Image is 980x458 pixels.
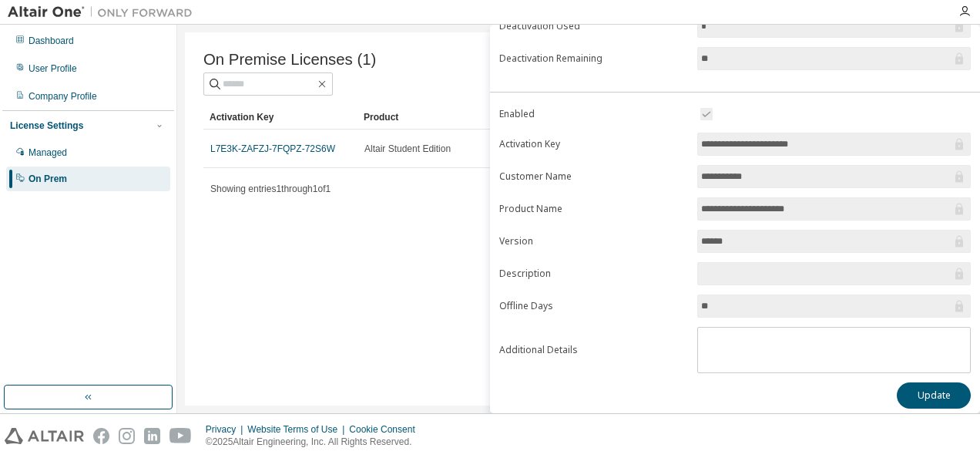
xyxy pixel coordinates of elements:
[349,423,424,436] div: Cookie Consent
[93,428,109,444] img: facebook.svg
[897,382,971,409] button: Update
[29,90,97,103] div: Company Profile
[499,203,688,215] label: Product Name
[499,20,688,32] label: Deactivation Used
[8,5,200,20] img: Altair One
[210,105,351,130] div: Activation Key
[29,35,74,47] div: Dashboard
[499,138,688,150] label: Activation Key
[29,173,67,185] div: On Prem
[5,428,84,444] img: altair_logo.svg
[499,344,688,356] label: Additional Details
[499,235,688,248] label: Version
[499,300,688,312] label: Offline Days
[144,428,160,444] img: linkedin.svg
[247,423,349,436] div: Website Terms of Use
[169,428,192,444] img: youtube.svg
[119,428,135,444] img: instagram.svg
[499,268,688,280] label: Description
[29,62,77,75] div: User Profile
[364,143,451,155] span: Altair Student Edition
[210,184,331,194] span: Showing entries 1 through 1 of 1
[210,143,335,154] a: L7E3K-ZAFZJ-7FQPZ-72S6W
[203,51,376,69] span: On Premise Licenses (1)
[499,170,688,183] label: Customer Name
[206,436,425,449] p: © 2025 Altair Engineering, Inc. All Rights Reserved.
[10,120,83,132] div: License Settings
[206,423,247,436] div: Privacy
[29,146,67,159] div: Managed
[364,105,505,130] div: Product
[499,52,688,65] label: Deactivation Remaining
[499,108,688,120] label: Enabled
